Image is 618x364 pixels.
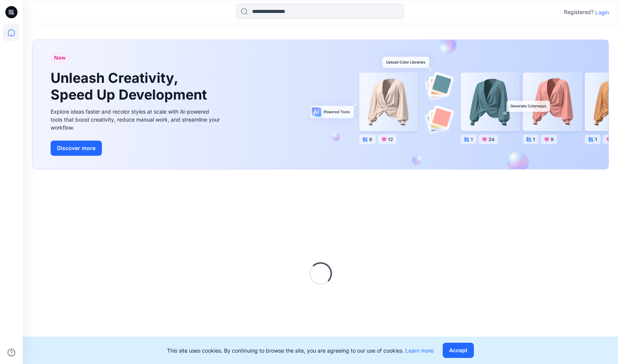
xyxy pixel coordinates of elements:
a: Learn more [405,347,434,354]
span: New [54,53,66,62]
button: Accept [443,343,474,358]
div: Explore ideas faster and recolor styles at scale with AI-powered tools that boost creativity, red... [51,108,222,131]
p: Registered? [564,8,594,17]
p: This site uses cookies. By continuing to browse the site, you are agreeing to our use of cookies. [167,347,434,355]
button: Discover more [51,141,102,156]
p: Login [595,8,609,16]
h1: Unleash Creativity, Speed Up Development [51,70,210,103]
a: Discover more [51,141,222,156]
